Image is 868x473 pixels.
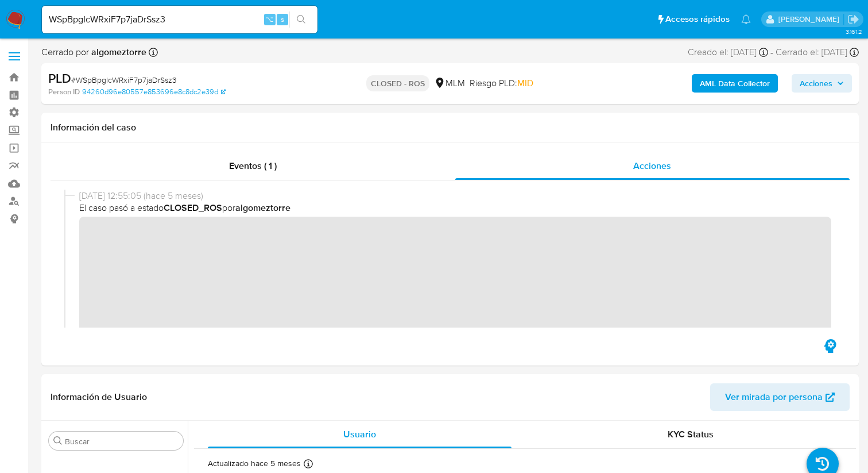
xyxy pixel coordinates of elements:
[692,74,778,93] button: AML Data Collector
[53,436,63,445] button: Buscar
[725,383,823,411] span: Ver mirada por persona
[42,12,317,27] input: Buscar usuario o caso...
[366,75,429,91] p: CLOSED - ROS
[51,122,850,133] h1: Información del caso
[48,87,80,97] b: Person ID
[343,428,376,441] span: Usuario
[48,69,71,87] b: PLD
[688,46,768,59] div: Creado el: [DATE]
[710,383,850,411] button: Ver mirada por persona
[51,391,147,403] h1: Información de Usuario
[847,13,859,25] a: Salir
[82,87,226,97] a: 94260d96e80557e853696e8c8dc2e39d
[208,458,301,469] p: Actualizado hace 5 meses
[289,11,313,28] button: search-icon
[470,77,533,90] span: Riesgo PLD:
[265,14,274,25] span: ⌥
[800,74,832,93] span: Acciones
[517,76,533,90] span: MID
[71,74,177,86] span: # WSpBpgIcWRxiF7p7jaDrSsz3
[281,14,284,25] span: s
[41,46,146,59] span: Cerrado por
[633,159,671,172] span: Acciones
[434,77,465,90] div: MLM
[668,428,714,441] span: KYC Status
[665,13,730,25] span: Accesos rápidos
[778,14,843,25] p: adriana.camarilloduran@mercadolibre.com.mx
[65,436,179,447] input: Buscar
[700,74,770,93] b: AML Data Collector
[776,46,859,59] div: Cerrado el: [DATE]
[741,14,751,24] a: Notificaciones
[770,46,773,59] span: -
[792,74,852,93] button: Acciones
[229,159,277,172] span: Eventos ( 1 )
[89,45,146,59] b: algomeztorre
